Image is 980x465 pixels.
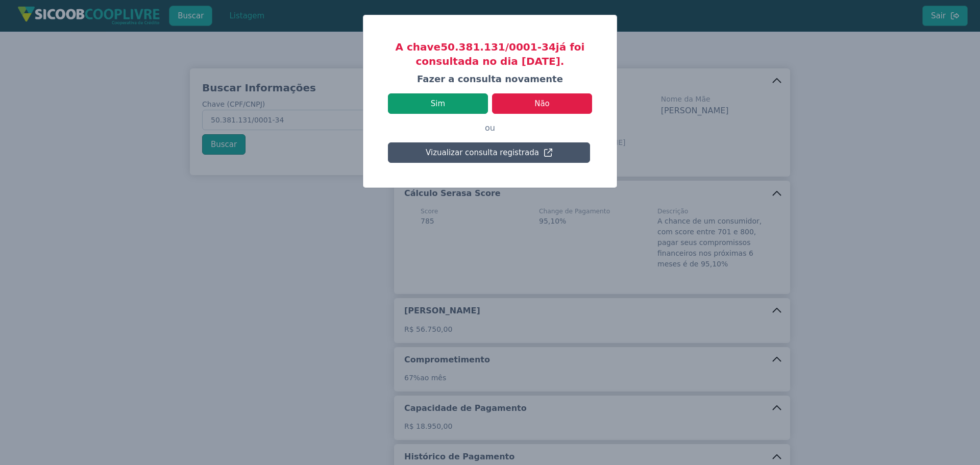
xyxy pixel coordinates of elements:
[388,72,592,85] h4: Fazer a consulta novamente
[388,114,592,142] p: ou
[492,93,592,114] button: Não
[388,142,590,163] button: Vizualizar consulta registrada
[388,40,592,68] h3: A chave 50.381.131/0001-34 já foi consultada no dia [DATE].
[388,93,488,114] button: Sim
